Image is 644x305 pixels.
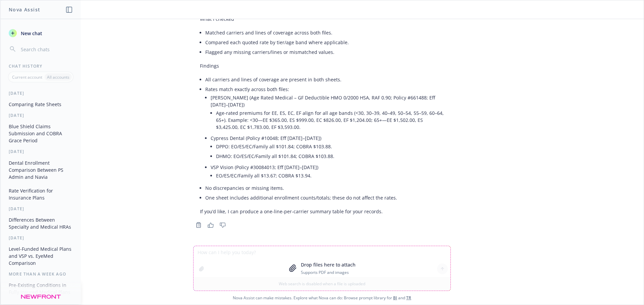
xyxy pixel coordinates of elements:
li: All carriers and lines of coverage are present in both sheets. [205,75,444,84]
svg: Copy to clipboard [196,222,202,228]
div: [DATE] [1,90,81,96]
input: Search chats [19,45,73,54]
li: DHMO: EO/ES/EC/Family all $101.84; COBRA $103.88. [216,151,444,161]
p: What I checked [200,15,444,22]
li: Rates match exactly across both files: [205,84,444,183]
p: Supports PDF and images [301,270,356,275]
button: Differences Between Specialty and Medical HRAs [6,214,75,232]
li: Compared each quoted rate by tier/age band where applicable. [205,37,444,47]
button: Level-Funded Medical Plans and VSP vs. EyeMed Comparison [6,243,75,269]
a: BI [393,295,397,301]
p: Current account [12,74,42,80]
li: [PERSON_NAME] (Age Rated Medical – GF Deductible HMO 0/2000 HSA, RAF 0.90; Policy #661488; Eff [D... [211,93,444,133]
button: Rate Verification for Insurance Plans [6,185,75,203]
button: Thumbs down [217,220,228,230]
p: Drop files here to attach [301,261,356,268]
button: Blue Shield Claims Submission and COBRA Grace Period [6,121,75,146]
li: VSP Vision (Policy #30084013; Eff [DATE]–[DATE]) [211,162,444,182]
li: Cypress Dental (Policy #10048; Eff [DATE]–[DATE]) [211,133,444,162]
p: All accounts [47,74,69,80]
button: Dental Enrollment Comparison Between PS Admin and Navia [6,157,75,182]
div: Chat History [1,63,81,69]
div: More than a week ago [1,271,81,277]
a: TR [406,295,411,301]
li: No discrepancies or missing items. [205,183,444,193]
div: [DATE] [1,235,81,241]
li: Matched carriers and lines of coverage across both files. [205,28,444,37]
li: Flagged any missing carriers/lines or mismatched values. [205,47,444,57]
p: Findings [200,62,444,69]
span: Nova Assist can make mistakes. Explore what Nova can do: Browse prompt library for and [3,291,641,305]
p: If you’d like, I can produce a one-line-per-carrier summary table for your records. [200,208,444,215]
div: [DATE] [1,112,81,118]
button: Pre-Existing Conditions in Fully Insured Medical Plans [6,280,75,298]
li: One sheet includes additional enrollment counts/totals; these do not affect the rates. [205,193,444,203]
div: [DATE] [1,206,81,212]
li: DPPO: EO/ES/EC/Family all $101.84; COBRA $103.88. [216,142,444,151]
button: Comparing Rate Sheets [6,99,75,110]
h1: Nova Assist [9,6,40,13]
li: Age-rated premiums for EE, ES, EC, EF align for all age bands (<30, 30–39, 40–49, 50–54, 55–59, 6... [216,108,444,132]
button: New chat [6,27,75,39]
span: New chat [19,30,42,37]
li: EO/ES/EC/Family all $13.67; COBRA $13.94. [216,171,444,180]
div: [DATE] [1,149,81,154]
